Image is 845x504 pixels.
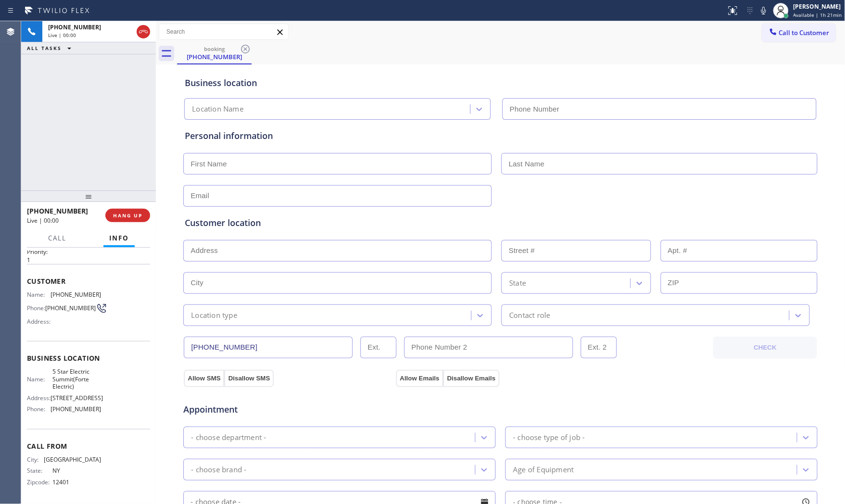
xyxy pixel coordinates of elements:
div: Customer location [185,216,816,229]
div: State [509,277,526,289]
span: [PHONE_NUMBER] [45,304,96,312]
button: Hang up [137,25,150,38]
span: NY [52,467,101,474]
input: Street # [501,240,651,262]
span: State: [27,467,52,474]
div: - choose type of job - [513,432,585,443]
button: Allow Emails [396,370,443,387]
div: Age of Equipment [513,464,574,475]
span: Appointment [183,403,394,416]
div: booking [178,45,251,52]
span: [PHONE_NUMBER] [51,291,101,298]
span: Available | 1h 21min [794,12,842,18]
input: Ext. [360,337,397,358]
span: Zipcode: [27,479,52,486]
div: Business location [185,76,816,89]
span: 5 Star Electric Summit(Forte Electric) [52,368,101,390]
span: Call [48,234,66,242]
span: HANG UP [113,212,142,219]
input: Address [183,240,492,262]
span: Live | 00:00 [48,32,76,38]
span: Phone: [27,405,51,413]
input: Apt. # [661,240,818,262]
div: [PERSON_NAME] [794,2,842,11]
div: - choose brand - [191,464,246,475]
div: (914) 338-3496 [178,43,251,63]
span: Call to Customer [779,28,830,37]
input: First Name [183,153,492,175]
span: [PHONE_NUMBER] [51,405,101,413]
span: [STREET_ADDRESS] [51,394,103,402]
span: Customer [27,277,150,286]
button: Disallow Emails [443,370,499,387]
h2: Priority: [27,248,150,256]
span: Address: [27,394,51,402]
input: Phone Number [502,98,817,120]
div: - choose department - [191,432,266,443]
button: Allow SMS [184,370,224,387]
button: ALL TASKS [21,42,81,54]
span: ALL TASKS [27,45,62,51]
span: 12401 [52,479,101,486]
span: City: [27,456,44,463]
span: [PHONE_NUMBER] [27,206,88,215]
button: Info [103,229,135,248]
input: ZIP [661,272,818,294]
div: [PHONE_NUMBER] [178,52,251,61]
span: Name: [27,291,51,298]
input: Last Name [501,153,818,175]
span: [GEOGRAPHIC_DATA] [44,456,101,463]
button: CHECK [713,337,817,359]
input: Phone Number [184,337,353,358]
input: City [183,272,492,294]
button: Mute [757,4,770,17]
span: Business location [27,353,150,363]
div: Location type [191,310,237,321]
span: Address: [27,318,52,325]
div: Contact role [509,310,550,321]
div: Location Name [192,104,243,115]
p: 1 [27,256,150,264]
input: Email [183,185,492,207]
button: HANG UP [105,209,150,222]
span: Phone: [27,304,45,312]
button: Call to Customer [762,24,836,42]
input: Phone Number 2 [404,337,573,358]
span: Live | 00:00 [27,216,59,225]
button: Call [42,229,72,248]
span: Info [109,234,129,242]
div: Personal information [185,129,816,142]
span: Call From [27,441,150,451]
button: Disallow SMS [224,370,274,387]
span: Name: [27,376,52,383]
input: Ext. 2 [581,337,617,358]
span: [PHONE_NUMBER] [48,23,101,31]
input: Search [159,24,288,39]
